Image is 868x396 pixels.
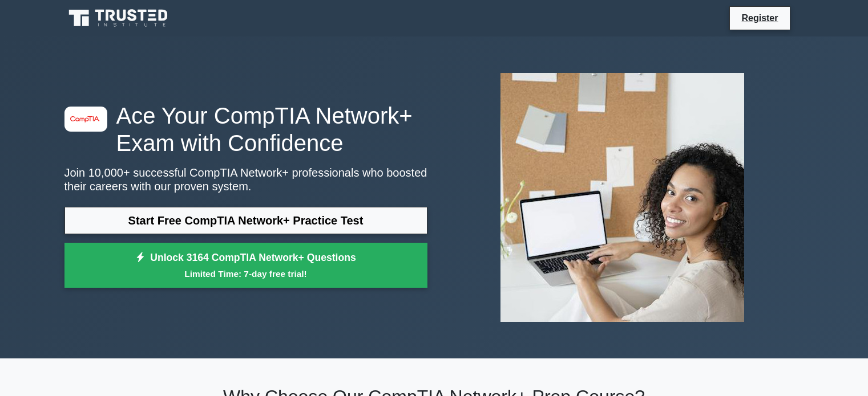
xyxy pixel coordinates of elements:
[734,11,785,25] a: Register
[79,267,413,280] small: Limited Time: 7-day free trial!
[64,166,427,193] p: Join 10,000+ successful CompTIA Network+ professionals who boosted their careers with our proven ...
[64,102,427,157] h1: Ace Your CompTIA Network+ Exam with Confidence
[64,243,427,288] a: Unlock 3164 CompTIA Network+ QuestionsLimited Time: 7-day free trial!
[64,207,427,234] a: Start Free CompTIA Network+ Practice Test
